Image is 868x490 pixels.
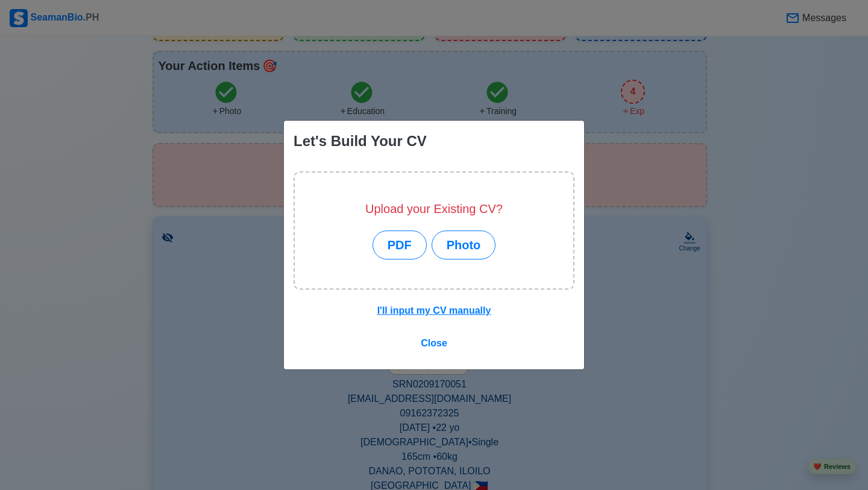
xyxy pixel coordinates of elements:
button: Photo [432,231,496,259]
h5: Upload your Existing CV? [365,202,503,216]
div: Let's Build Your CV [294,130,427,152]
button: I'll input my CV manually [370,299,499,322]
u: I'll input my CV manually [377,305,491,316]
span: Close [421,338,447,348]
button: PDF [373,231,427,259]
button: Close [413,332,455,355]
